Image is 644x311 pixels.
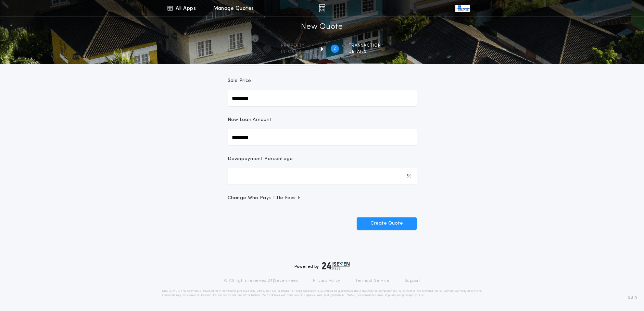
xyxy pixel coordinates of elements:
img: img [319,4,325,12]
a: [URL][DOMAIN_NAME] [323,294,356,297]
input: Downpayment Percentage [228,168,417,184]
span: Transaction [349,43,381,48]
input: New Loan Amount [228,129,417,145]
div: Powered by [294,262,350,270]
a: Support [405,278,420,284]
a: Terms of Service [355,278,390,284]
span: information [281,49,313,55]
p: © All rights reserved. 24|Seven Fees [224,278,298,284]
span: Property [281,43,313,48]
img: logo [322,262,350,270]
span: details [349,49,381,55]
span: 3.8.0 [628,295,637,301]
p: Downpayment Percentage [228,156,293,163]
p: New Loan Amount [228,117,272,123]
button: Create Quote [357,217,417,230]
p: DISCLAIMER: This estimate is provided for informational purposes only. 24|Seven Fees, a product o... [162,289,482,297]
img: vs-icon [455,5,470,12]
h2: 2 [333,46,336,51]
input: Sale Price [228,90,417,106]
span: Change Who Pays Title Fees [228,195,301,202]
h1: New Quote [301,22,343,33]
p: Sale Price [228,77,251,84]
button: Change Who Pays Title Fees [228,195,417,202]
a: Privacy Policy [313,278,340,284]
